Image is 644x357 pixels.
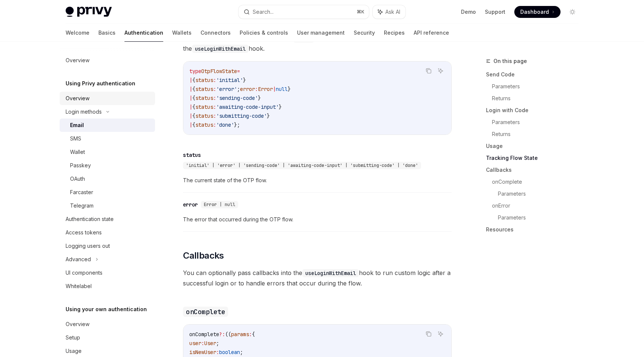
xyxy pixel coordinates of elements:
span: | [273,86,276,92]
a: Email [60,119,155,132]
a: Overview [60,92,155,105]
span: { [192,95,195,101]
a: Parameters [492,116,584,128]
div: Wallet [70,148,85,157]
div: Authentication state [66,215,114,224]
button: Ask AI [436,329,445,339]
div: OAuth [70,174,85,183]
a: Authentication [124,24,163,42]
span: | [189,77,192,83]
button: Ask AI [436,66,445,76]
a: OAuth [60,172,155,186]
span: params [231,331,249,338]
span: { [192,104,195,110]
a: Wallet [60,145,155,159]
a: Whitelabel [60,279,155,293]
span: Error [258,86,273,92]
code: useLoginWithEmail [192,45,249,53]
span: null [276,86,288,92]
span: : [213,113,216,119]
span: } [267,113,270,119]
a: Returns [492,92,584,104]
a: Connectors [201,24,231,42]
span: isNewUser [189,349,216,356]
a: UI components [60,266,155,279]
a: Overview [60,317,155,331]
a: Security [354,24,375,42]
a: Callbacks [486,164,584,176]
span: | [189,113,192,119]
div: Email [70,121,84,130]
span: { [192,77,195,83]
a: Usage [486,140,584,152]
span: 'sending-code' [216,95,258,101]
span: | [189,86,192,92]
span: 'initial' | 'error' | 'sending-code' | 'awaiting-code-input' | 'submitting-code' | 'done' [186,162,418,168]
span: OtpFlowState [201,68,237,75]
span: boolean [219,349,240,356]
div: SMS [70,134,81,143]
a: Tracking Flow State [486,152,584,164]
span: (( [225,331,231,338]
span: : [216,349,219,356]
span: User [204,340,216,347]
span: error [240,86,255,92]
span: The current state of the OTP flow. [183,176,452,185]
span: 'done' [216,121,234,128]
span: Dashboard [520,8,549,16]
span: ?: [219,331,225,338]
span: status [195,95,213,101]
div: Overview [66,94,89,103]
a: Setup [60,331,155,344]
span: 'awaiting-code-input' [216,104,279,110]
a: Support [485,8,505,16]
span: { [252,331,255,338]
img: light logo [66,7,112,17]
div: Usage [66,347,82,356]
span: { [192,121,195,128]
span: }; [234,121,240,128]
span: ⌘ K [357,9,364,15]
span: status [195,104,213,110]
a: Wallets [172,24,192,42]
span: { [192,86,195,92]
span: You can optionally pass callbacks into the hook to run custom logic after a successful login or t... [183,268,452,288]
a: Basics [98,24,116,42]
button: Copy the contents from the code block [424,329,433,339]
a: SMS [60,132,155,145]
div: Logging users out [66,241,110,250]
span: : [213,95,216,101]
span: = [237,68,240,75]
span: : [249,331,252,338]
code: onComplete [183,307,228,317]
a: Parameters [492,80,584,92]
a: Authentication state [60,212,155,226]
span: 'submitting-code' [216,113,267,119]
a: Resources [486,224,584,236]
div: Setup [66,333,80,342]
a: Policies & controls [240,24,288,42]
code: useLoginWithEmail [302,269,359,277]
div: Farcaster [70,188,93,197]
h5: Using your own authentication [66,305,147,314]
span: : [255,86,258,92]
button: Ask AI [373,5,405,19]
div: Advanced [66,255,91,264]
span: : [213,77,216,83]
span: status [195,121,213,128]
a: Access tokens [60,226,155,239]
span: : [213,86,216,92]
a: onComplete [492,176,584,188]
span: 'initial' [216,77,243,83]
div: Overview [66,56,89,65]
div: status [183,151,201,159]
span: : [201,340,204,347]
a: Welcome [66,24,89,42]
div: Login methods [66,107,102,116]
span: } [243,77,246,83]
span: On this page [493,57,527,66]
a: Telegram [60,199,155,212]
a: Recipes [384,24,405,42]
a: API reference [414,24,449,42]
span: } [258,95,261,101]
